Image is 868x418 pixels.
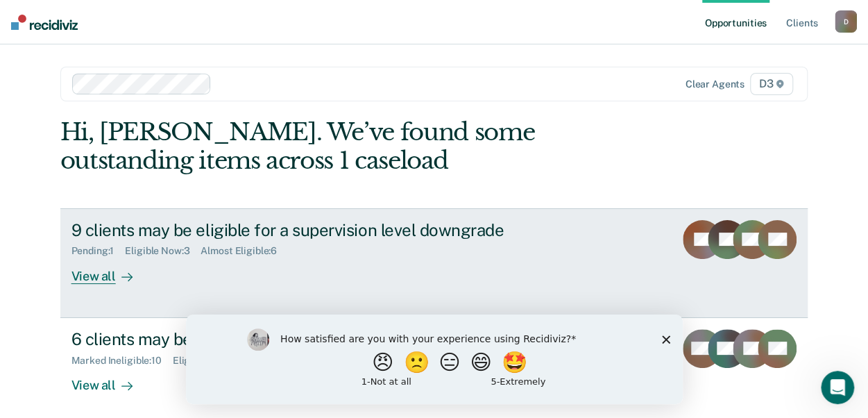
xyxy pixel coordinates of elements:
[125,245,201,257] div: Eligible Now : 3
[71,245,126,257] div: Pending : 1
[60,118,658,175] div: Hi, [PERSON_NAME]. We’ve found some outstanding items across 1 caseload
[821,371,854,404] iframe: Intercom live chat
[686,78,744,90] div: Clear agents
[173,355,248,367] div: Eligible Now : 3
[71,220,559,240] div: 9 clients may be eligible for a supervision level downgrade
[750,73,794,95] span: D3
[11,15,78,30] img: Recidiviz
[201,245,288,257] div: Almost Eligible : 6
[71,366,149,393] div: View all
[71,355,173,367] div: Marked Ineligible : 10
[186,315,683,404] iframe: Survey by Kim from Recidiviz
[71,329,559,349] div: 6 clients may be eligible for early discharge
[71,257,149,284] div: View all
[60,208,808,318] a: 9 clients may be eligible for a supervision level downgradePending:1Eligible Now:3Almost Eligible...
[835,10,857,33] button: D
